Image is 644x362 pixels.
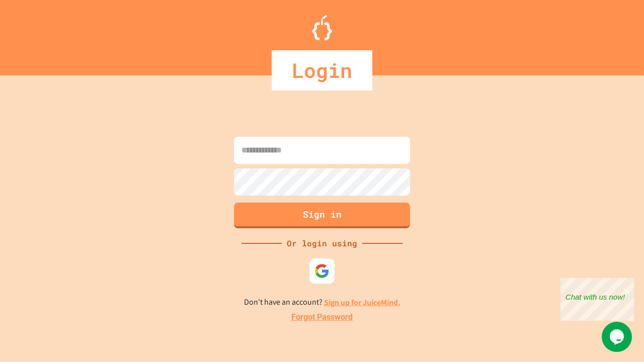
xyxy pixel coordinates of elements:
iframe: chat widget [560,278,634,321]
p: Don't have an account? [244,296,400,309]
img: google-icon.svg [314,263,330,279]
a: Forgot Password [291,311,353,323]
img: Logo.svg [312,15,332,40]
button: Sign in [234,203,410,228]
div: Or login using [282,237,362,249]
a: Sign up for JuiceMind. [324,297,400,308]
iframe: chat widget [602,322,634,352]
div: Login [272,50,372,90]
